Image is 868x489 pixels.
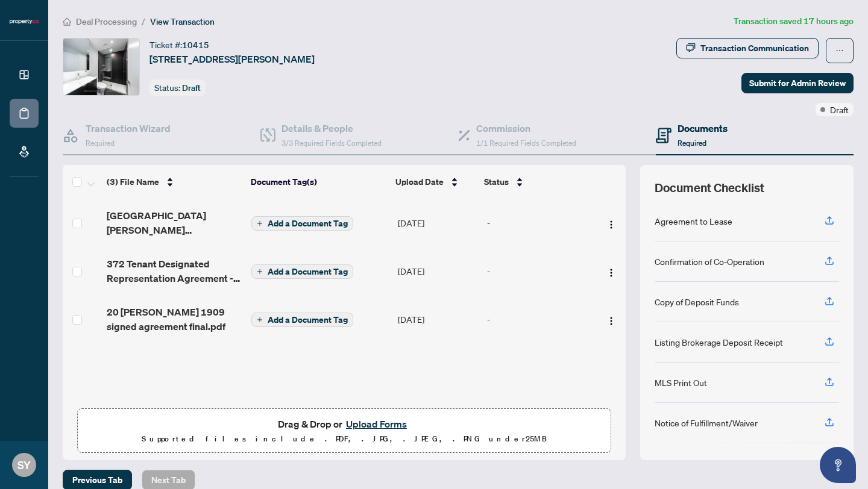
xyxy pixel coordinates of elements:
[606,316,616,326] img: Logo
[10,18,39,25] img: logo
[655,179,764,196] span: Document Checklist
[268,267,348,276] span: Add a Document Tag
[86,139,115,148] span: Required
[655,214,732,228] div: Agreement to Lease
[655,335,783,349] div: Listing Brokerage Deposit Receipt
[395,175,444,188] span: Upload Date
[63,39,139,95] img: IMG-C12268363_1.jpg
[655,416,758,429] div: Notice of Fulfillment/Waiver
[393,247,482,295] td: [DATE]
[76,16,137,27] span: Deal Processing
[278,416,410,432] span: Drag & Drop or
[268,316,348,324] span: Add a Document Tag
[734,14,854,28] article: Transaction saved 17 hours ago
[251,312,353,328] button: Add a Document Tag
[251,264,353,279] button: Add a Document Tag
[149,52,315,66] span: [STREET_ADDRESS][PERSON_NAME]
[655,295,739,308] div: Copy of Deposit Funds
[602,261,621,281] button: Logo
[487,216,589,229] div: -
[246,165,391,199] th: Document Tag(s)
[78,409,611,453] span: Drag & Drop orUpload FormsSupported files include .PDF, .JPG, .JPEG, .PNG under25MB
[741,73,854,93] button: Submit for Admin Review
[86,121,171,135] h4: Transaction Wizard
[251,313,353,327] button: Add a Document Tag
[830,103,849,116] span: Draft
[678,121,728,135] h4: Documents
[149,38,209,52] div: Ticket #:
[251,216,353,231] button: Add a Document Tag
[251,216,353,231] button: Add a Document Tag
[17,456,31,473] span: SY
[749,73,846,93] span: Submit for Admin Review
[655,255,764,268] div: Confirmation of Co-Operation
[107,305,242,334] span: 20 [PERSON_NAME] 1909 signed agreement final.pdf
[393,199,482,247] td: [DATE]
[676,38,819,58] button: Transaction Communication
[150,16,215,27] span: View Transaction
[102,165,246,199] th: (3) File Name
[257,269,263,275] span: plus
[655,376,707,389] div: MLS Print Out
[149,79,206,96] div: Status:
[281,121,382,135] h4: Details & People
[820,447,856,483] button: Open asap
[257,317,263,323] span: plus
[484,175,509,188] span: Status
[142,14,145,28] li: /
[606,220,616,229] img: Logo
[63,17,71,26] span: home
[476,139,576,148] span: 1/1 Required Fields Completed
[479,165,590,199] th: Status
[476,121,576,135] h4: Commission
[678,139,706,148] span: Required
[606,268,616,278] img: Logo
[85,432,603,446] p: Supported files include .PDF, .JPG, .JPEG, .PNG under 25 MB
[487,264,589,278] div: -
[602,213,621,232] button: Logo
[182,83,201,93] span: Draft
[107,175,159,188] span: (3) File Name
[281,139,382,148] span: 3/3 Required Fields Completed
[835,46,844,55] span: ellipsis
[342,416,410,432] button: Upload Forms
[602,310,621,329] button: Logo
[257,220,263,226] span: plus
[700,39,809,58] div: Transaction Communication
[107,208,242,237] span: [GEOGRAPHIC_DATA][PERSON_NAME] 1909_2025-08-28 23_40_49.pdf
[393,295,482,343] td: [DATE]
[251,264,353,279] button: Add a Document Tag
[391,165,479,199] th: Upload Date
[268,219,348,228] span: Add a Document Tag
[182,40,209,51] span: 10415
[487,313,589,326] div: -
[107,257,242,285] span: 372 Tenant Designated Representation Agreement - PropTx-OREA_[DATE] 23_24_31.pdf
